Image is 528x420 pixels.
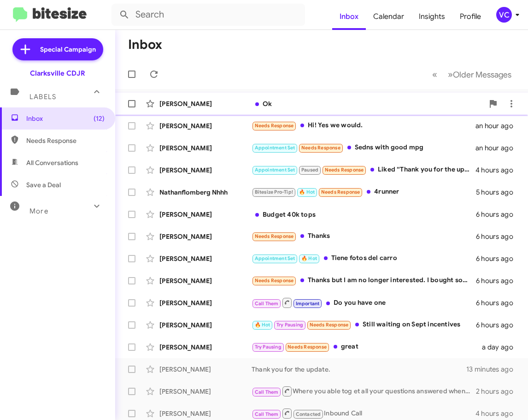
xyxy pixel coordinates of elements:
[448,69,453,80] span: »
[301,255,317,261] span: 🔥 Hot
[159,121,252,130] div: [PERSON_NAME]
[29,93,56,101] span: Labels
[427,65,517,84] nav: Page navigation example
[255,411,279,417] span: Call Them
[159,276,252,285] div: [PERSON_NAME]
[255,123,294,129] span: Needs Response
[442,65,517,84] button: Next
[252,142,475,153] div: Sedns with good mpg
[128,37,162,52] h1: Inbox
[26,136,105,145] span: Needs Response
[159,166,252,175] div: [PERSON_NAME]
[255,145,295,151] span: Appointment Set
[411,3,452,30] a: Insights
[252,275,476,286] div: Thanks but I am no longer interested. I bought something else.
[310,322,349,328] span: Needs Response
[255,344,282,350] span: Try Pausing
[29,207,48,215] span: More
[476,320,521,330] div: 6 hours ago
[466,365,521,374] div: 13 minutes ago
[475,409,521,418] div: 4 hours ago
[482,343,521,352] div: a day ago
[475,121,521,130] div: an hour ago
[159,387,252,396] div: [PERSON_NAME]
[252,165,475,175] div: Liked “Thank you for the update.”
[159,232,252,241] div: [PERSON_NAME]
[159,343,252,352] div: [PERSON_NAME]
[252,385,476,397] div: Where you able tog et all your questions answered when you called?
[26,180,61,189] span: Save a Deal
[252,210,476,219] div: Budget 40k tops
[296,301,320,307] span: Important
[287,344,327,350] span: Needs Response
[432,69,437,80] span: «
[159,188,252,197] div: Nathanflomberg Nhhh
[12,38,103,60] a: Special Campaign
[321,189,360,195] span: Needs Response
[427,65,443,84] button: Previous
[252,342,482,352] div: great
[255,167,295,173] span: Appointment Set
[476,188,521,197] div: 5 hours ago
[453,70,511,80] span: Older Messages
[476,276,521,285] div: 6 hours ago
[159,254,252,263] div: [PERSON_NAME]
[299,189,315,195] span: 🔥 Hot
[255,322,270,328] span: 🔥 Hot
[252,120,475,131] div: Hi! Yes we would.
[252,408,475,419] div: Inbound Call
[40,45,96,54] span: Special Campaign
[476,254,521,263] div: 6 hours ago
[276,322,303,328] span: Try Pausing
[476,387,521,396] div: 2 hours ago
[366,3,411,30] a: Calendar
[159,210,252,219] div: [PERSON_NAME]
[255,233,294,239] span: Needs Response
[159,143,252,153] div: [PERSON_NAME]
[255,255,295,261] span: Appointment Set
[159,99,252,108] div: [PERSON_NAME]
[252,99,484,108] div: Ok
[301,145,340,151] span: Needs Response
[476,232,521,241] div: 6 hours ago
[252,253,476,264] div: Tiene fotos del carro
[94,114,105,123] span: (12)
[488,7,518,23] button: VC
[496,7,512,23] div: VC
[159,409,252,418] div: [PERSON_NAME]
[255,301,279,307] span: Call Them
[26,114,105,123] span: Inbox
[159,298,252,308] div: [PERSON_NAME]
[252,319,476,330] div: Still waiting on Sept incentives
[476,298,521,308] div: 6 hours ago
[332,3,366,30] a: Inbox
[159,365,252,374] div: [PERSON_NAME]
[255,389,279,395] span: Call Them
[30,69,85,78] div: Clarksville CDJR
[111,4,305,26] input: Search
[475,143,521,153] div: an hour ago
[301,167,318,173] span: Paused
[452,3,488,30] a: Profile
[252,231,476,242] div: Thanks
[296,411,321,417] span: Contacted
[255,278,294,284] span: Needs Response
[252,297,476,308] div: Do you have one
[476,210,521,219] div: 6 hours ago
[26,158,78,167] span: All Conversations
[325,167,364,173] span: Needs Response
[252,187,476,197] div: 4runner
[475,166,521,175] div: 4 hours ago
[252,365,466,374] div: Thank you for the update.
[255,189,293,195] span: Bitesize Pro-Tip!
[159,320,252,330] div: [PERSON_NAME]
